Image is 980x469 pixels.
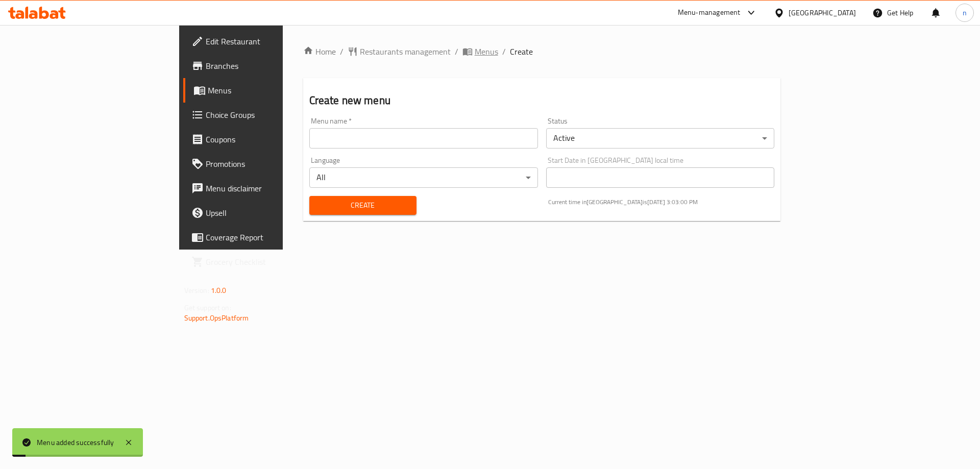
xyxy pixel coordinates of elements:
[206,256,335,268] span: Grocery Checklist
[510,45,533,58] span: Create
[37,437,114,448] div: Menu added successfully
[206,35,335,47] span: Edit Restaurant
[183,250,343,274] a: Grocery Checklist
[309,167,538,188] div: All
[455,45,458,58] li: /
[183,54,343,78] a: Branches
[206,109,335,121] span: Choice Groups
[546,128,775,149] div: Active
[184,301,231,314] span: Get support on:
[206,182,335,194] span: Menu disclaimer
[184,311,249,325] a: Support.OpsPlatform
[360,45,451,58] span: Restaurants management
[206,133,335,145] span: Coupons
[309,93,775,108] h2: Create new menu
[789,7,856,18] div: [GEOGRAPHIC_DATA]
[309,196,416,215] button: Create
[678,7,741,19] div: Menu-management
[184,284,209,297] span: Version:
[183,127,343,152] a: Coupons
[475,45,498,58] span: Menus
[211,284,227,297] span: 1.0.0
[183,176,343,201] a: Menu disclaimer
[348,45,451,58] a: Restaurants management
[303,45,781,58] nav: breadcrumb
[206,60,335,72] span: Branches
[183,78,343,103] a: Menus
[183,201,343,225] a: Upsell
[963,7,967,18] span: n
[206,207,335,219] span: Upsell
[183,103,343,127] a: Choice Groups
[183,152,343,176] a: Promotions
[548,198,775,207] p: Current time in [GEOGRAPHIC_DATA] is [DATE] 3:03:00 PM
[206,158,335,170] span: Promotions
[183,29,343,54] a: Edit Restaurant
[502,45,506,58] li: /
[208,84,335,96] span: Menus
[309,128,538,149] input: Please enter Menu name
[183,225,343,250] a: Coverage Report
[317,199,408,212] span: Create
[206,231,335,243] span: Coverage Report
[462,45,498,58] a: Menus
